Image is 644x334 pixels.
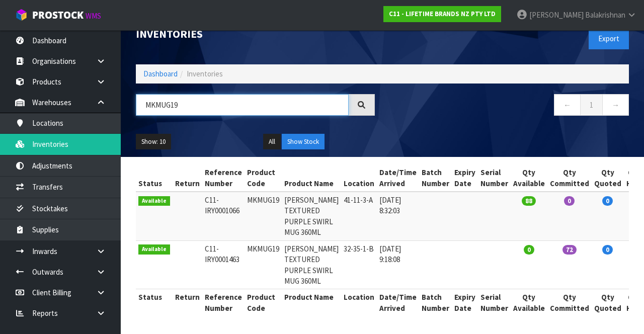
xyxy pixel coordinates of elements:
th: Status [136,289,173,316]
th: Date/Time Arrived [377,289,419,316]
span: Balakrishnan [585,10,625,20]
h1: Inventories [136,28,375,40]
a: ← [554,94,581,116]
button: Show Stock [282,134,325,150]
th: Product Name [282,289,341,316]
a: → [602,94,629,116]
span: 0 [524,245,534,255]
img: cube-alt.png [15,9,28,21]
th: Return [173,289,202,316]
span: Inventories [187,69,223,78]
th: Expiry Date [452,289,478,316]
th: Batch Number [419,164,452,192]
td: 41-11-3-A [341,192,377,240]
th: Qty Available [511,289,547,316]
td: MKMUG19 [245,192,282,240]
td: MKMUG19 [245,240,282,289]
th: Product Code [245,289,282,316]
th: Product Name [282,164,341,192]
span: 0 [602,245,613,255]
span: 72 [562,245,577,255]
button: Export [589,28,629,49]
th: Qty Committed [547,289,592,316]
strong: C11 - LIFETIME BRANDS NZ PTY LTD [389,10,496,18]
span: 0 [602,196,613,206]
span: ProStock [32,9,84,22]
th: Status [136,164,173,192]
small: WMS [86,11,101,21]
span: [PERSON_NAME] [529,10,584,20]
span: Available [138,196,170,206]
th: Batch Number [419,289,452,316]
th: Date/Time Arrived [377,164,419,192]
th: Qty Quoted [592,164,624,192]
td: [PERSON_NAME] TEXTURED PURPLE SWIRL MUG 360ML [282,240,341,289]
a: 1 [580,94,603,116]
a: Dashboard [143,69,178,78]
th: Serial Number [478,164,511,192]
td: [PERSON_NAME] TEXTURED PURPLE SWIRL MUG 360ML [282,192,341,240]
th: Product Code [245,164,282,192]
th: Return [173,164,202,192]
th: Reference Number [202,289,245,316]
td: C11-IRY0001463 [202,240,245,289]
td: [DATE] 8:32:03 [377,192,419,240]
th: Location [341,289,377,316]
th: Qty Quoted [592,289,624,316]
td: C11-IRY0001066 [202,192,245,240]
td: 32-35-1-B [341,240,377,289]
th: Serial Number [478,289,511,316]
input: Search inventories [136,94,349,116]
th: Qty Available [511,164,547,192]
span: 88 [522,196,536,206]
th: Expiry Date [452,164,478,192]
a: C11 - LIFETIME BRANDS NZ PTY LTD [383,6,501,22]
button: All [263,134,281,150]
th: Location [341,164,377,192]
button: Show: 10 [136,134,171,150]
span: 0 [564,196,575,206]
th: Qty Committed [547,164,592,192]
nav: Page navigation [390,94,629,119]
td: [DATE] 9:18:08 [377,240,419,289]
span: Available [138,244,170,255]
th: Reference Number [202,164,245,192]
